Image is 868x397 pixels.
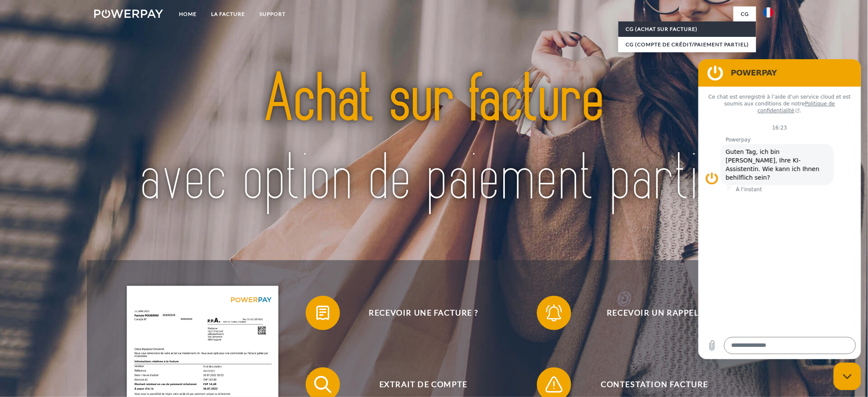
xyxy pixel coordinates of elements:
[312,302,334,324] img: qb_bill.svg
[306,296,528,330] button: Recevoir une facture ?
[537,296,760,330] button: Recevoir un rappel?
[764,7,774,18] img: fr
[319,296,528,330] span: Recevoir une facture ?
[618,21,756,37] a: CG (achat sur facture)
[172,6,204,22] a: Home
[543,374,565,395] img: qb_warning.svg
[312,374,334,395] img: qb_search.svg
[734,6,756,22] a: CG
[834,363,861,390] iframe: Bouton de lancement de la fenêtre de messagerie, conversation en cours
[204,6,253,22] a: LA FACTURE
[128,40,740,240] img: title-powerpay_fr.svg
[618,37,756,52] a: CG (Compte de crédit/paiement partiel)
[543,302,565,324] img: qb_bell.svg
[698,59,861,359] iframe: Fenêtre de messagerie
[253,6,293,22] a: Support
[550,296,760,330] span: Recevoir un rappel?
[94,9,163,18] img: logo-powerpay-white.svg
